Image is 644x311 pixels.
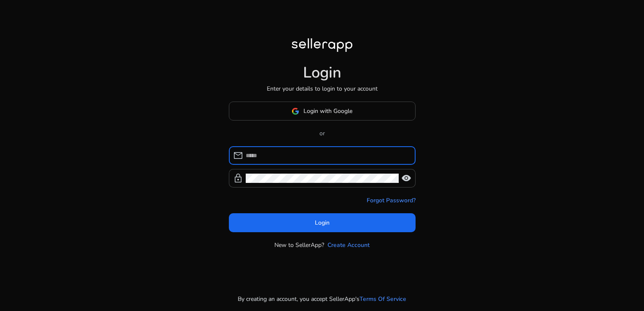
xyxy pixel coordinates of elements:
a: Create Account [327,241,370,249]
button: Login with Google [229,102,416,121]
a: Forgot Password? [367,196,416,205]
span: Login with Google [303,107,352,115]
a: Terms Of Service [360,295,406,303]
span: mail [233,150,243,161]
span: Login [315,218,330,227]
img: google-logo.svg [292,107,299,115]
p: or [229,129,416,138]
button: Login [229,213,416,232]
p: Enter your details to login to your account [267,84,378,93]
span: visibility [401,173,411,183]
span: lock [233,173,243,183]
p: New to SellerApp? [274,241,324,249]
h1: Login [303,64,341,82]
